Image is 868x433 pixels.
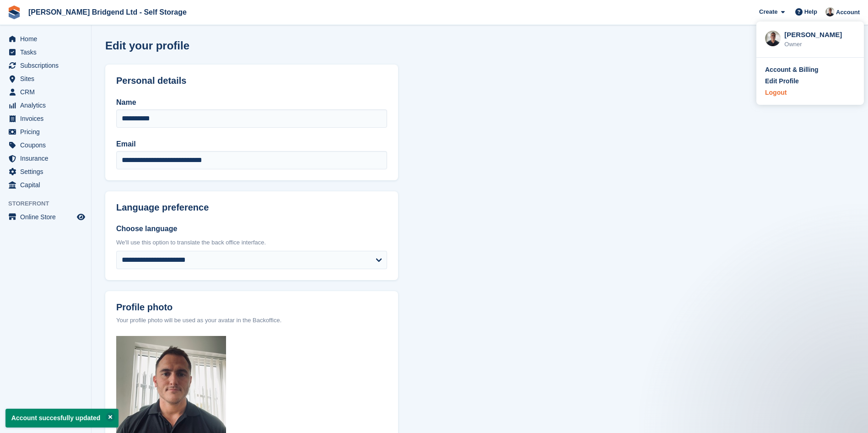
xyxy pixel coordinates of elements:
[116,202,387,213] h2: Language preference
[20,125,75,138] span: Pricing
[116,97,387,108] label: Name
[825,7,835,16] img: Rhys Jones
[765,88,855,97] a: Logout
[5,72,86,85] a: menu
[116,316,387,325] div: Your profile photo will be used as your avatar in the Backoffice.
[116,302,387,313] label: Profile photo
[20,46,75,59] span: Tasks
[20,72,75,85] span: Sites
[765,65,819,75] div: Account & Billing
[5,86,86,98] a: menu
[20,59,75,72] span: Subscriptions
[25,5,190,20] a: [PERSON_NAME] Bridgend Ltd - Self Storage
[5,99,86,112] a: menu
[20,211,75,223] span: Online Store
[784,40,855,49] div: Owner
[8,199,91,208] span: Storefront
[20,152,75,165] span: Insurance
[836,8,860,17] span: Account
[5,59,86,72] a: menu
[784,30,855,38] div: [PERSON_NAME]
[759,7,777,16] span: Create
[20,165,75,178] span: Settings
[20,86,75,98] span: CRM
[5,409,119,428] p: Account succesfully updated
[116,223,387,234] label: Choose language
[116,76,387,86] h2: Personal details
[5,179,86,191] a: menu
[5,112,86,125] a: menu
[105,39,189,52] h1: Edit your profile
[7,5,21,19] img: stora-icon-8386f47178a22dfd0bd8f6a31ec36ba5ce8667c1dd55bd0f319d3a0aa187defe.svg
[20,32,75,45] span: Home
[75,211,86,222] a: Preview store
[765,65,855,75] a: Account & Billing
[765,76,855,86] a: Edit Profile
[20,139,75,152] span: Coupons
[5,46,86,59] a: menu
[5,125,86,138] a: menu
[5,152,86,165] a: menu
[5,211,86,223] a: menu
[5,32,86,45] a: menu
[5,165,86,178] a: menu
[116,238,387,247] div: We'll use this option to translate the back office interface.
[765,31,781,46] img: Rhys Jones
[765,88,787,97] div: Logout
[20,112,75,125] span: Invoices
[116,139,387,150] label: Email
[20,179,75,191] span: Capital
[804,7,817,16] span: Help
[20,99,75,112] span: Analytics
[5,139,86,152] a: menu
[765,76,799,86] div: Edit Profile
